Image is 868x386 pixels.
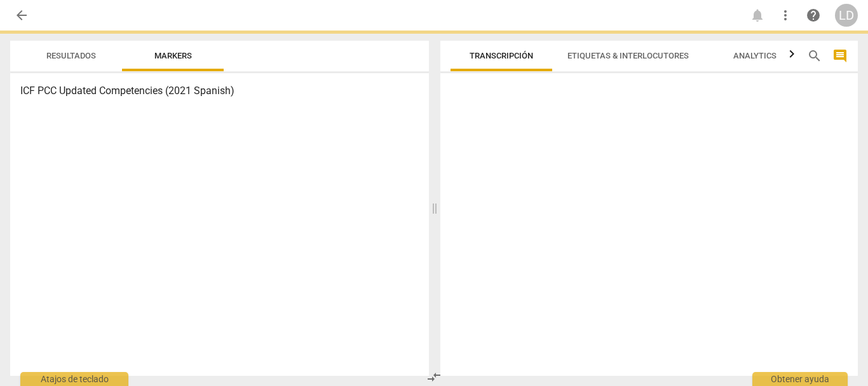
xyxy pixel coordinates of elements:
[154,51,192,60] span: Markers
[567,51,689,60] span: Etiquetas & Interlocutores
[835,4,858,27] button: LD
[778,8,793,23] span: more_vert
[804,46,825,66] button: Buscar
[802,4,825,27] a: Obtener ayuda
[830,46,850,66] button: Mostrar/Ocultar comentarios
[20,83,419,99] h3: ICF PCC Updated Competencies (2021 Spanish)
[752,372,848,386] div: Obtener ayuda
[733,51,776,60] span: Analytics
[807,48,822,64] span: search
[832,48,848,64] span: comment
[20,372,128,386] div: Atajos de teclado
[46,51,96,60] span: Resultados
[14,8,29,23] span: arrow_back
[806,8,821,23] span: help
[426,369,442,385] span: compare_arrows
[470,51,533,60] span: Transcripción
